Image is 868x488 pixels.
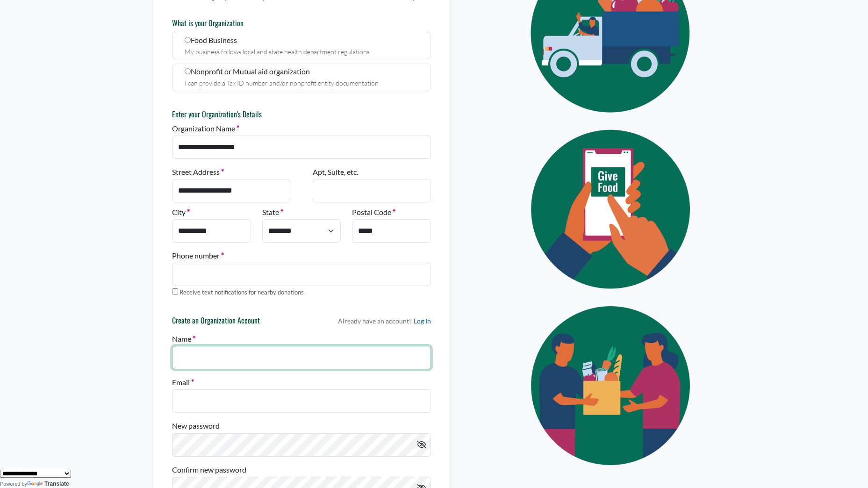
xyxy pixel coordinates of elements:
img: Eye Icon [509,297,715,474]
label: Street Address [172,166,224,178]
label: Apt, Suite, etc. [313,166,358,178]
h6: Enter your Organization's Details [172,110,431,119]
img: Google Translate [27,481,44,488]
label: Name [172,333,195,344]
label: Organization Name [172,123,239,134]
h6: Create an Organization Account [172,316,260,329]
label: New password [172,420,220,431]
p: Already have an account? [338,316,431,326]
label: Confirm new password [172,464,246,475]
label: Email [172,377,194,388]
label: State [262,207,283,218]
label: Receive text notifications for nearby donations [179,288,304,297]
label: Phone number [172,250,224,261]
label: Food Business [172,32,431,59]
input: Nonprofit or Mutual aid organization I can provide a Tax ID number and/or nonprofit entity docume... [185,68,191,74]
small: I can provide a Tax ID number and/or nonprofit entity documentation [185,79,379,87]
label: Nonprofit or Mutual aid organization [172,64,431,91]
img: Eye Icon [509,121,715,297]
small: My business follows local and state health department regulations [185,48,370,56]
a: Log In [414,316,431,326]
input: Food Business My business follows local and state health department regulations [185,37,191,43]
h6: What is your Organization [172,19,431,28]
label: City [172,207,190,218]
a: Translate [27,481,69,487]
label: Postal Code [352,207,395,218]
